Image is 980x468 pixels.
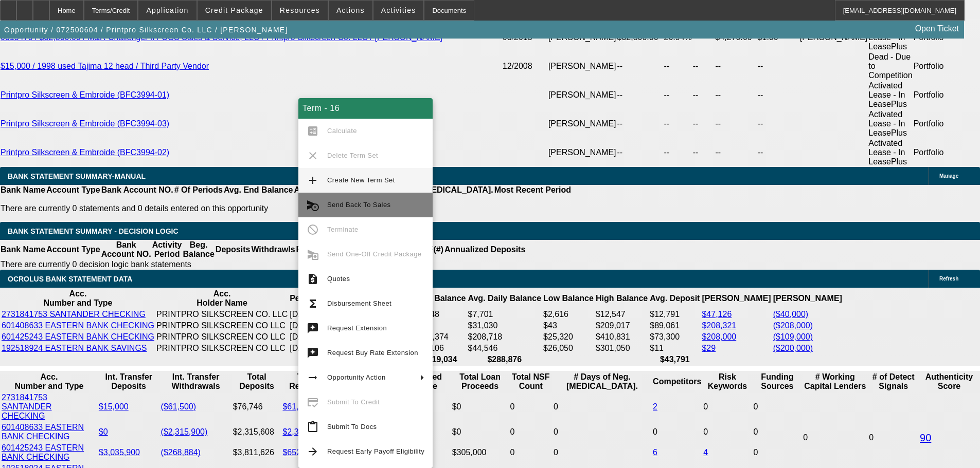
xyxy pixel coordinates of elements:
[327,176,395,184] span: Create New Term Set
[692,81,715,109] td: --
[543,321,594,331] td: $43
[182,240,215,259] th: Beg. Balance
[452,372,509,391] th: Total Loan Proceeds
[468,309,542,320] td: $7,701
[307,347,319,359] mat-icon: try
[327,324,387,332] span: Request Extension
[282,427,324,436] a: $2,315,608
[296,240,315,259] th: Fees
[468,321,542,331] td: $31,030
[101,185,174,195] th: Bank Account NO.
[289,343,359,353] td: [DATE] - [DATE]
[98,372,159,391] th: Int. Transfer Deposits
[205,6,263,14] span: Credit Package
[703,448,708,457] a: 4
[715,109,757,138] td: --
[553,422,651,442] td: 0
[468,343,542,353] td: $44,546
[2,344,147,352] a: 192518924 EASTERN BANK SAVINGS
[233,443,281,462] td: $3,811,626
[46,240,101,259] th: Account Type
[2,310,146,319] a: 2731841753 SANTANDER CHECKING
[663,109,692,138] td: --
[543,309,594,320] td: $2,616
[282,402,312,411] a: $61,746
[146,6,188,14] span: Application
[553,372,651,391] th: # Days of Neg. [MEDICAL_DATA].
[233,422,281,442] td: $2,315,608
[715,81,757,109] td: --
[414,354,466,365] th: $319,034
[293,185,375,195] th: Annualized Deposits
[282,372,330,391] th: Total Revenue
[649,309,700,320] td: $12,791
[468,354,542,365] th: $288,876
[753,372,802,391] th: Funding Sources
[920,432,931,443] a: 90
[773,344,813,352] a: ($200,000)
[543,289,594,308] th: Low Balance
[1,289,155,308] th: Acc. Number and Type
[468,289,542,308] th: Avg. Daily Balance
[939,276,958,282] span: Refresh
[468,332,542,342] td: $208,718
[327,275,350,283] span: Quotes
[773,289,843,308] th: [PERSON_NAME]
[2,332,154,341] a: 601425243 EASTERN BANK CHECKING
[702,344,716,352] a: $29
[1,62,209,70] a: $15,000 / 1998 used Tajima 12 head / Third Party Vendor
[233,392,281,421] td: $76,746
[156,289,288,308] th: Acc. Holder Name
[553,443,651,462] td: 0
[161,427,208,436] a: ($2,315,900)
[692,109,715,138] td: --
[373,1,424,20] button: Activities
[174,185,223,195] th: # Of Periods
[702,332,736,341] a: $208,000
[663,138,692,167] td: --
[280,6,320,14] span: Resources
[307,322,319,334] mat-icon: try
[414,321,466,331] td: $404
[649,343,700,353] td: $11
[548,138,617,167] td: [PERSON_NAME]
[2,423,84,441] a: 601408633 EASTERN BANK CHECKING
[510,422,552,442] td: 0
[329,1,372,20] button: Actions
[868,372,918,391] th: # of Detect Signals
[414,332,466,342] td: $284,374
[868,138,913,167] td: Activated Lease - In LeasePlus
[715,52,757,81] td: --
[138,1,196,20] button: Application
[99,427,108,436] a: $0
[289,321,359,331] td: [DATE] - [DATE]
[653,448,657,457] a: 6
[2,393,52,420] a: 2731841753 SANTANDER CHECKING
[307,199,319,211] mat-icon: cancel_schedule_send
[649,354,700,365] th: $43,791
[327,373,386,381] span: Opportunity Action
[1,148,169,157] a: Printpro Silkscreen & Embroide (BFC3994-02)
[939,173,958,179] span: Manage
[543,332,594,342] td: $25,320
[46,185,101,195] th: Account Type
[327,423,377,430] span: Submit To Docs
[715,138,757,167] td: --
[649,289,700,308] th: Avg. Deposit
[99,448,140,457] a: $3,035,900
[161,448,201,457] a: ($268,884)
[327,447,424,455] span: Request Early Payoff Eligibility
[282,448,317,457] a: $652,352
[663,81,692,109] td: --
[161,402,197,411] a: ($61,500)
[803,433,808,442] span: 0
[307,174,319,186] mat-icon: add
[2,443,84,461] a: 601425243 EASTERN BANK CHECKING
[757,138,799,167] td: --
[548,52,617,81] td: [PERSON_NAME]
[773,310,809,319] a: ($40,000)
[595,321,648,331] td: $209,017
[161,372,231,391] th: Int. Transfer Withdrawals
[327,349,418,357] span: Request Buy Rate Extension
[868,81,913,109] td: Activated Lease - In LeasePlus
